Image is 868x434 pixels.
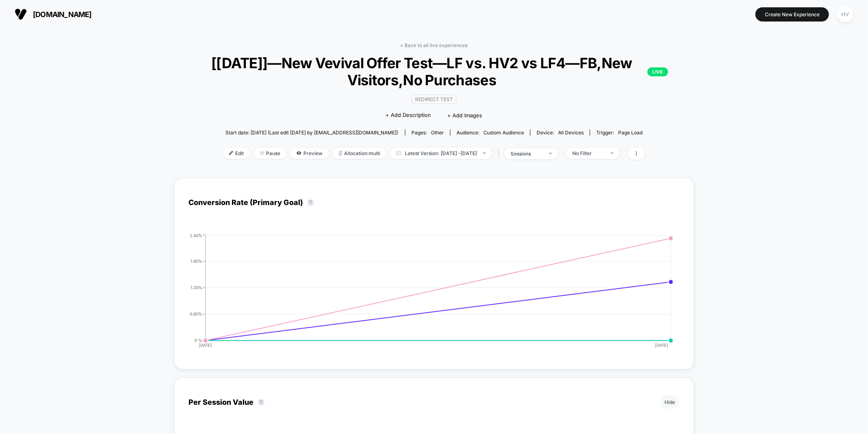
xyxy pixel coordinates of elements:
[190,259,202,263] tspan: 1.80%
[448,112,483,119] span: + Add Images
[386,111,431,119] span: + Add Description
[390,148,492,159] span: Latest Version: [DATE] - [DATE]
[229,151,233,155] img: edit
[190,285,202,290] tspan: 1.20%
[611,152,614,154] img: end
[838,6,853,22] div: HV
[223,148,250,159] span: Edit
[307,199,314,206] button: ?
[15,8,27,20] img: Visually logo
[596,130,643,136] div: Trigger:
[661,395,680,409] button: Hide
[483,152,486,154] img: end
[225,130,398,136] span: Start date: [DATE] (Last edit [DATE] by [EMAIL_ADDRESS][DOMAIN_NAME])
[549,153,552,154] img: end
[496,148,504,160] span: |
[431,130,444,136] span: other
[511,151,543,157] div: sessions
[572,150,605,156] div: No Filter
[190,311,202,316] tspan: 0.60%
[618,130,643,136] span: Page Load
[530,130,590,136] span: Device:
[411,95,457,104] span: Redirect Test
[189,198,318,207] div: Conversion Rate (Primary Goal)
[655,343,668,348] tspan: [DATE]
[558,130,584,136] span: all devices
[755,7,829,22] button: Create New Experience
[33,10,92,19] span: [DOMAIN_NAME]
[195,338,202,343] tspan: 0 %
[181,233,671,355] div: CONVERSION_RATE
[647,67,668,76] p: LIVE
[254,148,286,159] span: Pause
[200,54,668,89] span: [[DATE]]—New Vevival Offer Test—LF vs. HV2 vs LF4—FB,New Visitors,No Purchases
[260,151,264,155] img: end
[199,343,212,348] tspan: [DATE]
[189,398,268,406] div: Per Session Value
[396,151,401,155] img: calendar
[258,399,264,406] button: ?
[400,42,468,48] a: < Back to all live experiences
[190,233,202,238] tspan: 2.40%
[339,151,342,155] img: rebalance
[12,8,94,21] button: [DOMAIN_NAME]
[290,148,329,159] span: Preview
[835,6,856,23] button: HV
[457,130,524,136] div: Audience:
[483,130,524,136] span: Custom Audience
[411,130,444,136] div: Pages:
[333,148,386,159] span: Allocation: multi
